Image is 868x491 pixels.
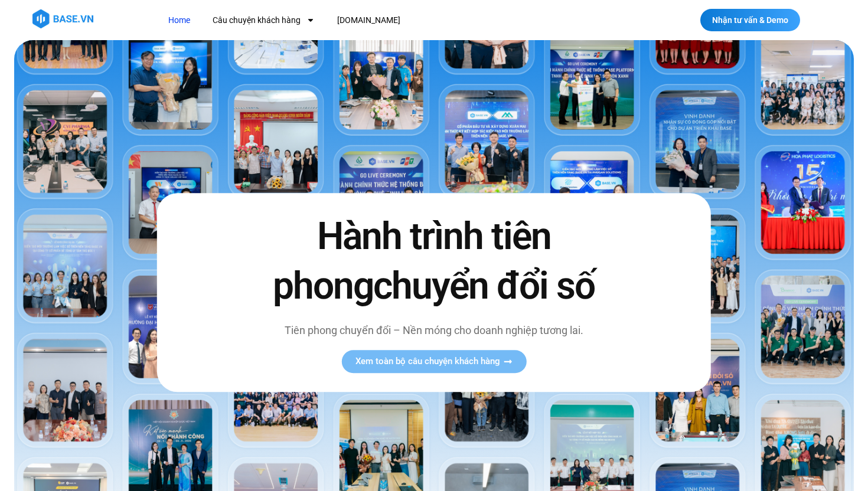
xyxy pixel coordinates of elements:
nav: Menu [159,9,617,31]
span: Nhận tư vấn & Demo [712,16,788,24]
p: Tiên phong chuyển đổi – Nền móng cho doanh nghiệp tương lai. [248,322,620,338]
a: Home [159,9,199,31]
a: Xem toàn bộ câu chuyện khách hàng [341,350,526,373]
h2: Hành trình tiên phong [248,212,620,310]
a: [DOMAIN_NAME] [328,9,409,31]
span: Xem toàn bộ câu chuyện khách hàng [355,357,500,366]
a: Nhận tư vấn & Demo [700,9,800,31]
a: Câu chuyện khách hàng [204,9,324,31]
span: chuyển đổi số [373,264,595,308]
